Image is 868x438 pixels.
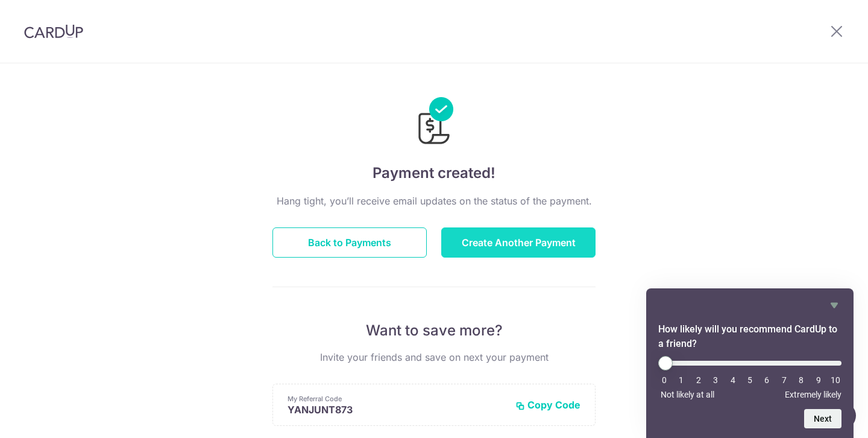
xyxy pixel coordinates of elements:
[804,409,841,428] button: Next question
[785,390,841,399] span: Extremely likely
[28,8,52,19] span: Help
[658,375,670,385] li: 0
[827,298,841,313] button: Hide survey
[272,227,427,258] button: Back to Payments
[24,24,83,39] img: CardUp
[795,375,807,385] li: 8
[813,375,825,385] li: 9
[778,375,790,385] li: 7
[272,350,596,364] p: Invite your friends and save on next your payment
[829,375,841,385] li: 10
[658,298,841,428] div: How likely will you recommend CardUp to a friend? Select an option from 0 to 10, with 0 being Not...
[272,162,596,184] h4: Payment created!
[727,375,739,385] li: 4
[744,375,756,385] li: 5
[761,375,773,385] li: 6
[515,399,580,411] button: Copy Code
[272,321,596,340] p: Want to save more?
[658,356,841,399] div: How likely will you recommend CardUp to a friend? Select an option from 0 to 10, with 0 being Not...
[288,394,506,404] p: My Referral Code
[709,375,722,385] li: 3
[288,404,506,416] p: YANJUNT873
[272,194,596,208] p: Hang tight, you’ll receive email updates on the status of the payment.
[658,322,841,351] h2: How likely will you recommend CardUp to a friend? Select an option from 0 to 10, with 0 being Not...
[675,375,687,385] li: 1
[661,390,714,399] span: Not likely at all
[415,97,453,148] img: Payments
[693,375,705,385] li: 2
[441,227,596,258] button: Create Another Payment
